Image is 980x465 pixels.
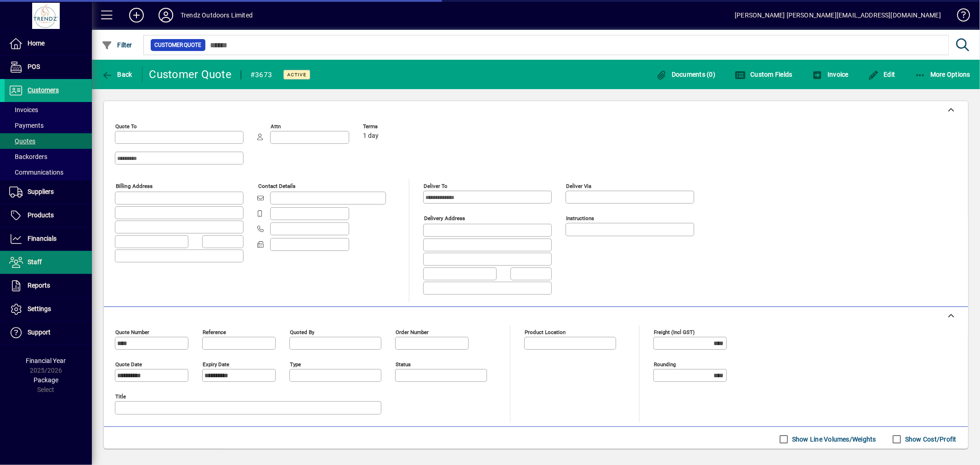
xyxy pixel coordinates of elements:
span: Reports [28,282,50,289]
button: Invoice [810,66,851,83]
label: Show Cost/Profit [903,435,957,444]
a: Quotes [5,133,92,149]
a: Reports [5,274,92,297]
button: Add [122,7,151,23]
span: Edit [868,71,895,78]
mat-label: Quote To [115,123,137,130]
span: Settings [28,305,51,312]
mat-label: Type [290,361,301,367]
span: Customer Quote [154,40,202,50]
span: Financials [28,235,57,242]
span: Support [28,329,51,336]
span: Communications [9,169,63,176]
mat-label: Title [115,393,126,399]
mat-label: Quote date [115,361,142,367]
button: Profile [151,7,181,23]
mat-label: Product location [525,329,566,335]
span: Quotes [9,137,35,145]
a: POS [5,56,92,79]
mat-label: Freight (incl GST) [654,329,695,335]
span: Filter [102,41,132,49]
span: Documents (0) [656,71,715,78]
span: More Options [915,71,971,78]
mat-label: Reference [203,329,226,335]
div: #3673 [250,68,272,82]
mat-label: Status [396,361,411,367]
button: Custom Fields [732,66,795,83]
div: Trendz Outdoors Limited [181,8,253,23]
mat-label: Instructions [566,215,594,221]
div: [PERSON_NAME] [PERSON_NAME][EMAIL_ADDRESS][DOMAIN_NAME] [735,8,941,23]
span: Custom Fields [735,71,793,78]
span: Invoices [9,106,38,113]
a: Payments [5,118,92,133]
label: Show Line Volumes/Weights [790,435,876,444]
span: 1 day [363,132,379,140]
mat-label: Deliver via [566,183,591,189]
span: Backorders [9,153,47,160]
span: Customers [28,86,59,94]
span: Terms [363,124,418,130]
mat-label: Order number [396,329,429,335]
a: Knowledge Base [950,2,969,32]
span: Home [28,40,45,47]
span: Staff [28,258,42,266]
mat-label: Attn [271,123,281,130]
mat-label: Quote number [115,329,149,335]
span: Payments [9,122,44,129]
a: Support [5,321,92,344]
div: Customer Quote [149,67,232,82]
button: More Options [912,66,973,83]
span: Package [34,376,58,384]
button: Filter [99,37,135,53]
span: Suppliers [28,188,54,195]
span: Back [102,71,132,78]
span: Active [287,72,306,78]
button: Back [99,66,135,83]
button: Edit [866,66,898,83]
span: POS [28,63,40,70]
app-page-header-button: Back [92,66,142,83]
button: Documents (0) [653,66,718,83]
mat-label: Quoted by [290,329,314,335]
mat-label: Deliver To [424,183,448,189]
a: Settings [5,298,92,321]
span: Invoice [812,71,849,78]
a: Financials [5,227,92,250]
span: Products [28,211,54,219]
span: Financial Year [26,357,66,364]
mat-label: Expiry date [203,361,229,367]
a: Suppliers [5,181,92,204]
a: Backorders [5,149,92,164]
a: Invoices [5,102,92,118]
a: Staff [5,251,92,274]
a: Home [5,32,92,55]
a: Communications [5,164,92,180]
mat-label: Rounding [654,361,676,367]
a: Products [5,204,92,227]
